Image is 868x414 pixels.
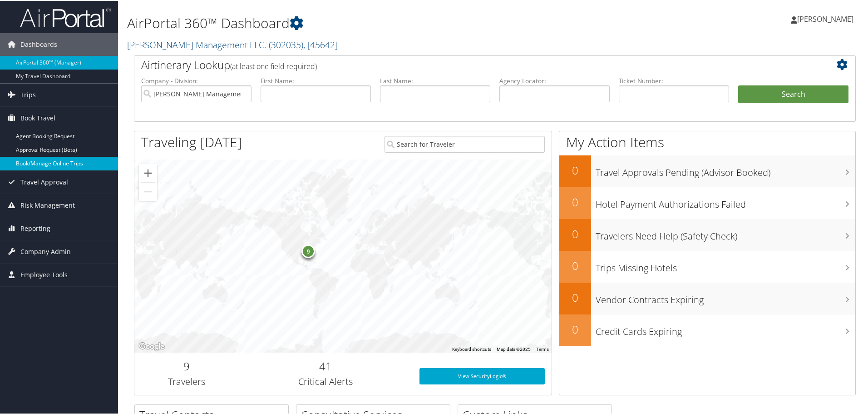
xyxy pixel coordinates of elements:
[20,170,68,193] span: Travel Approval
[738,85,848,103] button: Search
[20,193,75,216] span: Risk Management
[559,289,591,304] h2: 0
[246,358,406,373] h2: 41
[269,38,303,50] span: ( 302035 )
[559,186,855,218] a: 0Hotel Payment Authorizations Failed
[20,6,111,27] img: airportal-logo.png
[797,13,853,23] span: [PERSON_NAME]
[559,218,855,250] a: 0Travelers Need Help (Safety Check)
[137,340,167,352] a: Open this area in Google Maps (opens a new window)
[536,346,549,351] a: Terms (opens in new tab)
[230,60,317,70] span: (at least one field required)
[137,340,167,352] img: Google
[380,75,490,85] label: Last Name:
[791,5,863,32] a: [PERSON_NAME]
[385,135,545,152] input: Search for Traveler
[596,288,855,305] h3: Vendor Contracts Expiring
[20,106,55,129] span: Book Travel
[499,75,610,85] label: Agency Locator:
[559,194,591,209] h2: 0
[303,38,338,50] span: , [ 45642 ]
[20,263,68,285] span: Employee Tools
[141,56,789,72] h2: Airtinerary Lookup
[301,244,315,257] div: 9
[559,162,591,177] h2: 0
[559,257,591,273] h2: 0
[261,75,371,85] label: First Name:
[20,239,71,262] span: Company Admin
[127,38,338,50] a: [PERSON_NAME] Management LLC.
[419,367,545,384] a: View SecurityLogic®
[559,314,855,345] a: 0Credit Cards Expiring
[246,374,406,387] h3: Critical Alerts
[497,346,531,351] span: Map data ©2025
[141,358,232,373] h2: 9
[559,155,855,186] a: 0Travel Approvals Pending (Advisor Booked)
[559,132,855,151] h1: My Action Items
[619,75,729,85] label: Ticket Number:
[20,32,57,55] span: Dashboards
[596,224,855,242] h3: Travelers Need Help (Safety Check)
[127,13,617,32] h1: AirPortal 360™ Dashboard
[596,320,855,337] h3: Credit Cards Expiring
[559,321,591,336] h2: 0
[20,216,50,239] span: Reporting
[141,374,232,387] h3: Travelers
[20,83,36,105] span: Trips
[452,345,491,352] button: Keyboard shortcuts
[139,182,157,200] button: Zoom out
[559,250,855,282] a: 0Trips Missing Hotels
[141,75,252,85] label: Company - Division:
[596,161,855,178] h3: Travel Approvals Pending (Advisor Booked)
[559,282,855,314] a: 0Vendor Contracts Expiring
[596,256,855,274] h3: Trips Missing Hotels
[596,193,855,210] h3: Hotel Payment Authorizations Failed
[559,225,591,241] h2: 0
[141,132,242,151] h1: Traveling [DATE]
[139,163,157,181] button: Zoom in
